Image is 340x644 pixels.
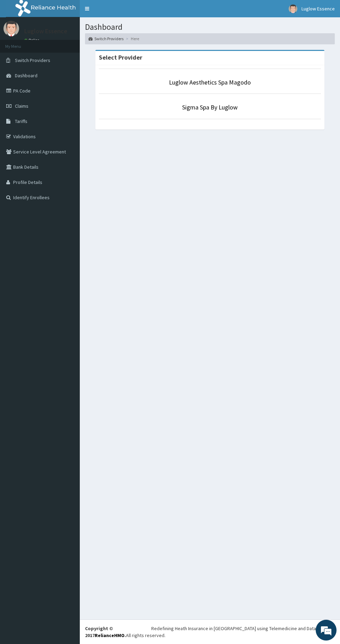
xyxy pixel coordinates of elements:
[114,3,130,20] div: Minimize live chat window
[95,632,125,638] a: RelianceHMO
[289,5,297,13] img: User Image
[24,28,67,34] p: Luglow Essence
[151,625,335,632] div: Redefining Heath Insurance in [GEOGRAPHIC_DATA] using Telemedicine and Data Science!
[40,87,96,157] span: We're online!
[301,6,335,12] span: Luglow Essence
[169,78,251,86] a: Luglow Aesthetics Spa Magodo
[13,35,28,52] img: d_794563401_company_1708531726252_794563401
[99,53,142,61] strong: Select Provider
[15,72,37,79] span: Dashboard
[3,21,19,36] img: User Image
[85,23,335,32] h1: Dashboard
[85,625,126,638] strong: Copyright © 2017 .
[124,36,139,42] li: Here
[15,103,28,109] span: Claims
[88,36,124,42] a: Switch Providers
[80,619,340,644] footer: All rights reserved.
[15,118,27,124] span: Tariffs
[36,39,117,48] div: Chat with us now
[3,189,132,213] textarea: Type your message and hit 'Enter'
[15,57,50,63] span: Switch Providers
[24,38,41,43] a: Online
[182,103,238,111] a: Sigma Spa By Luglow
